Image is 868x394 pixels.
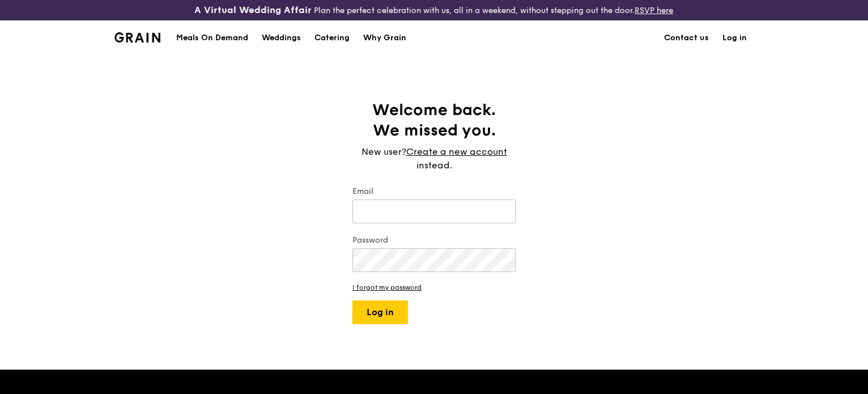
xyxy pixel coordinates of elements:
[352,300,408,324] button: Log in
[352,283,516,291] a: I forgot my password
[144,5,723,16] div: Plan the perfect celebration with us, all in a weekend, without stepping out the door.
[194,5,312,16] h3: A Virtual Wedding Affair
[114,20,160,54] a: GrainGrain
[406,145,507,159] a: Create a new account
[416,160,452,171] span: instead.
[352,100,516,141] h1: Welcome back. We missed you.
[363,21,406,55] div: Why Grain
[657,21,716,55] a: Contact us
[361,146,406,157] span: New user?
[314,21,350,55] div: Catering
[635,6,673,15] a: RSVP here
[176,21,248,55] div: Meals On Demand
[356,21,413,55] a: Why Grain
[255,21,308,55] a: Weddings
[352,186,516,197] label: Email
[114,32,160,43] img: Grain
[308,21,356,55] a: Catering
[352,235,516,246] label: Password
[262,21,301,55] div: Weddings
[716,21,754,55] a: Log in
